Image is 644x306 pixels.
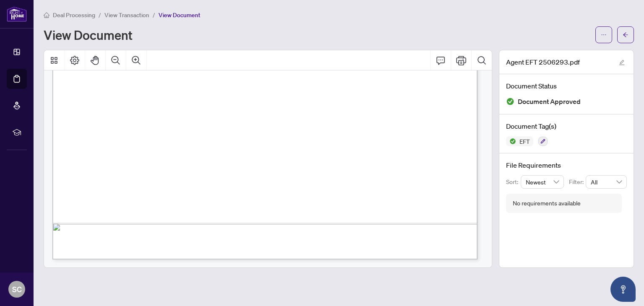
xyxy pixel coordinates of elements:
span: Agent EFT 2506293.pdf [506,57,580,67]
div: No requirements available [513,199,581,208]
span: Document Approved [518,96,581,107]
img: logo [7,6,27,22]
h1: View Document [44,28,132,41]
button: Open asap [610,277,636,302]
span: home [44,12,49,18]
span: SC [12,283,22,295]
img: Status Icon [506,136,516,146]
li: / [99,10,101,20]
img: Document Status [506,97,514,106]
li: / [153,10,155,20]
h4: Document Tag(s) [506,121,627,131]
span: EFT [516,138,533,144]
p: Sort: [506,177,521,187]
span: arrow-left [623,32,628,38]
span: Newest [526,176,559,188]
h4: File Requirements [506,160,627,170]
span: All [591,176,622,188]
span: ellipsis [601,32,607,38]
h4: Document Status [506,81,627,91]
span: Deal Processing [53,11,95,19]
p: Filter: [569,177,586,187]
span: View Document [158,11,200,19]
span: edit [619,60,625,65]
span: View Transaction [104,11,149,19]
